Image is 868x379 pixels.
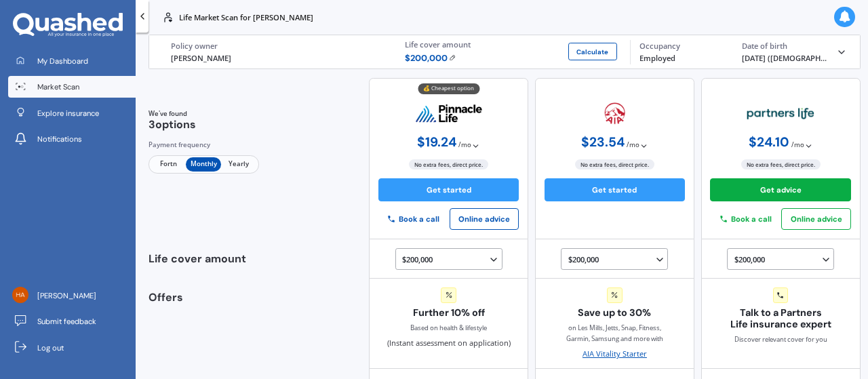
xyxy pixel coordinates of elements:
span: / mo [627,140,639,151]
span: / mo [791,140,804,151]
span: No extra fees, direct price. [409,159,488,169]
button: Get started [545,178,686,201]
button: Calculate [568,43,617,60]
span: Notifications [37,134,82,144]
span: No extra fees, direct price. [575,159,654,169]
div: Date of birth [742,41,827,51]
a: Notifications [8,128,136,150]
p: Life Market Scan for [PERSON_NAME] [179,12,313,23]
img: life.f720d6a2d7cdcd3ad642.svg [161,11,174,24]
img: pinnacle.webp [415,104,483,123]
button: Online advice [781,208,851,230]
img: partners-life.webp [747,107,814,120]
span: [PERSON_NAME] [37,290,96,301]
span: Submit feedback [37,316,96,327]
span: $ 19.24 [417,135,456,150]
span: $ 200,000 [405,52,456,64]
button: Book a call [710,210,781,228]
div: Policy owner [171,41,387,51]
span: $ 23.54 [581,135,625,150]
span: Yearly [222,157,257,172]
span: on Les Mills, Jetts, Snap, Fitness, Garmin, Samsung and more with [545,323,686,344]
a: Market Scan [8,76,136,98]
div: [PERSON_NAME] [171,53,387,64]
span: Talk to a Partners Life insurance expert [710,307,851,330]
span: $ 24.10 [749,135,789,150]
div: Employed [639,53,725,64]
span: Save up to 30% [578,307,651,319]
div: $200,000 [734,253,831,266]
span: No extra fees, direct price. [741,159,821,169]
a: Submit feedback [8,311,136,332]
span: Monthly [186,157,222,172]
span: Log out [37,342,64,353]
a: Explore insurance [8,102,136,124]
button: Online advice [450,208,519,230]
button: Book a call [378,210,450,228]
span: 3 options [149,117,196,132]
div: (Instant assessment on application) [387,287,511,348]
div: [DATE] ([DEMOGRAPHIC_DATA].) [742,53,827,64]
img: Edit [449,54,456,61]
span: Fortn [151,157,186,172]
button: Get advice [710,178,851,201]
div: $200,000 [568,253,665,266]
div: Occupancy [639,41,725,51]
div: 💰 Cheapest option [418,83,479,94]
a: [PERSON_NAME] [8,285,136,306]
button: Get started [378,178,519,201]
div: Based on health & lifestyle [410,323,487,334]
img: c11529ab018b8ec257254323845d349c [12,287,28,303]
div: $200,000 [402,253,499,266]
span: Market Scan [37,81,79,92]
div: Life cover amount [405,40,621,49]
span: We've found [149,109,196,119]
span: My Dashboard [37,56,88,66]
span: Further 10% off [413,307,485,319]
div: Payment frequency [149,140,259,151]
span: Discover relevant cover for you [734,334,827,345]
span: / mo [458,140,471,151]
div: Life cover amount [149,239,267,279]
a: Log out [8,337,136,359]
div: Offers [149,292,267,370]
div: AIA Vitality Starter [583,348,647,359]
span: Explore insurance [37,108,99,119]
a: My Dashboard [8,50,136,72]
img: aia.webp [604,102,625,125]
